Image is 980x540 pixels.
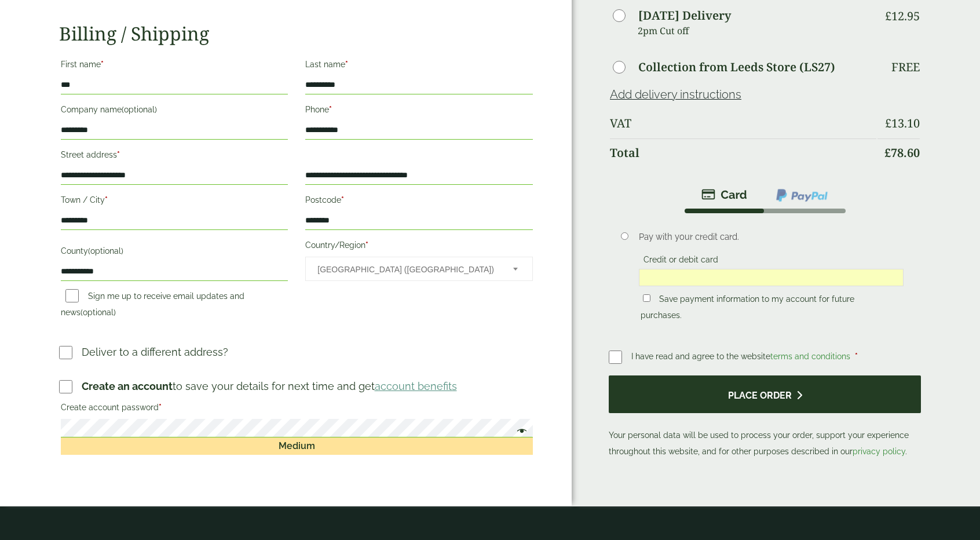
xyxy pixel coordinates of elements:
[855,352,858,361] abbr: required
[775,188,829,203] img: ppcp-gateway.png
[82,378,457,394] p: to save your details for next time and get
[770,352,850,361] a: terms and conditions
[122,105,157,114] span: (optional)
[82,380,173,392] strong: Create an account
[61,56,288,76] label: First name
[82,344,228,360] p: Deliver to a different address?
[885,8,920,24] bdi: 12.95
[610,87,741,101] a: Add delivery instructions
[105,195,108,205] abbr: required
[638,22,876,39] p: 2pm Cut off
[317,257,498,282] span: United Kingdom (UK)
[885,115,891,131] span: £
[81,308,116,317] span: (optional)
[641,294,854,323] label: Save payment information to my account for future purchases.
[61,101,288,121] label: Company name
[59,23,535,45] h2: Billing / Shipping
[610,110,876,137] th: VAT
[884,145,891,160] span: £
[305,56,533,76] label: Last name
[853,447,905,456] a: privacy policy
[61,399,533,419] label: Create account password
[88,246,123,256] span: (optional)
[884,145,920,160] bdi: 78.60
[61,147,288,166] label: Street address
[61,291,244,320] label: Sign me up to receive email updates and news
[638,61,835,73] label: Collection from Leeds Store (LS27)
[631,352,853,361] span: I have read and agree to the website
[117,150,120,159] abbr: required
[885,8,891,24] span: £
[642,272,900,283] iframe: Secure card payment input frame
[891,60,920,74] p: Free
[61,437,533,455] div: Medium
[610,138,876,167] th: Total
[329,105,332,114] abbr: required
[305,237,533,257] label: Country/Region
[639,231,904,243] p: Pay with your credit card.
[305,101,533,121] label: Phone
[609,375,921,413] button: Place order
[638,10,731,21] label: [DATE] Delivery
[345,60,348,69] abbr: required
[701,188,747,202] img: stripe.png
[61,192,288,211] label: Town / City
[101,60,104,69] abbr: required
[61,243,288,262] label: County
[609,375,921,459] p: Your personal data will be used to process your order, support your experience throughout this we...
[305,192,533,211] label: Postcode
[341,195,344,205] abbr: required
[885,115,920,131] bdi: 13.10
[365,240,368,250] abbr: required
[159,403,162,412] abbr: required
[65,289,79,302] input: Sign me up to receive email updates and news(optional)
[639,255,723,268] label: Credit or debit card
[375,380,457,392] a: account benefits
[305,257,533,281] span: Country/Region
